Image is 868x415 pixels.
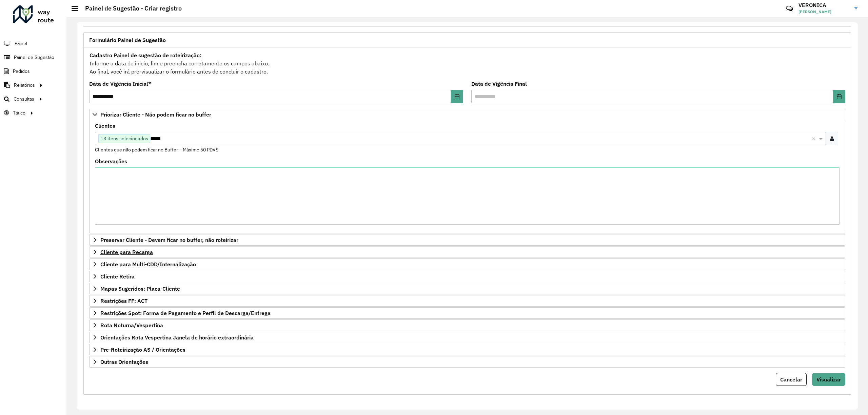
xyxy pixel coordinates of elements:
[14,96,34,103] span: Consultas
[95,122,115,130] label: Clientes
[833,90,845,103] button: Choose Date
[89,344,845,355] a: Pre-Roteirização AS / Orientações
[100,274,135,279] span: Cliente Retira
[100,347,185,352] span: Pre-Roteirização AS / Orientações
[89,332,845,343] a: Orientações Rota Vespertina Janela de horário extraordinária
[100,359,148,365] span: Outras Orientações
[100,286,180,291] span: Mapas Sugeridos: Placa-Cliente
[13,68,30,75] span: Pedidos
[100,335,254,340] span: Orientações Rota Vespertina Janela de horário extraordinária
[100,262,196,267] span: Cliente para Multi-CDD/Internalização
[89,295,845,307] a: Restrições FF: ACT
[812,134,817,143] span: Clear all
[100,112,211,117] span: Priorizar Cliente - Não podem ficar no buffer
[776,373,807,386] button: Cancelar
[13,109,25,117] span: Tático
[95,147,218,153] small: Clientes que não podem ficar no Buffer – Máximo 50 PDVS
[100,249,153,255] span: Cliente para Recarga
[89,80,151,88] label: Data de Vigência Inicial
[89,258,845,270] a: Cliente para Multi-CDD/Internalização
[89,307,845,319] a: Restrições Spot: Forma de Pagamento e Perfil de Descarga/Entrega
[89,51,845,76] div: Informe a data de inicio, fim e preencha corretamente os campos abaixo. Ao final, você irá pré-vi...
[99,134,150,143] span: 13 itens selecionados
[89,120,845,233] div: Priorizar Cliente - Não podem ficar no buffer
[780,376,802,383] span: Cancelar
[95,157,127,165] label: Observações
[798,9,849,15] span: [PERSON_NAME]
[89,356,845,368] a: Outras Orientações
[90,52,201,59] strong: Cadastro Painel de sugestão de roteirização:
[14,82,35,89] span: Relatórios
[812,373,845,386] button: Visualizar
[798,2,849,8] h3: VERONICA
[89,283,845,294] a: Mapas Sugeridos: Placa-Cliente
[89,319,845,331] a: Rota Noturna/Vespertina
[451,90,463,103] button: Choose Date
[14,54,54,61] span: Painel de Sugestão
[89,234,845,246] a: Preservar Cliente - Devem ficar no buffer, não roteirizar
[89,109,845,120] a: Priorizar Cliente - Não podem ficar no buffer
[100,323,163,328] span: Rota Noturna/Vespertina
[100,298,147,304] span: Restrições FF: ACT
[15,40,27,47] span: Painel
[100,310,271,316] span: Restrições Spot: Forma de Pagamento e Perfil de Descarga/Entrega
[471,80,527,88] label: Data de Vigência Final
[89,271,845,282] a: Cliente Retira
[89,246,845,258] a: Cliente para Recarga
[782,1,797,16] a: Contato Rápido
[816,376,841,383] span: Visualizar
[78,5,182,12] h2: Painel de Sugestão - Criar registro
[89,37,166,43] span: Formulário Painel de Sugestão
[100,237,238,243] span: Preservar Cliente - Devem ficar no buffer, não roteirizar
